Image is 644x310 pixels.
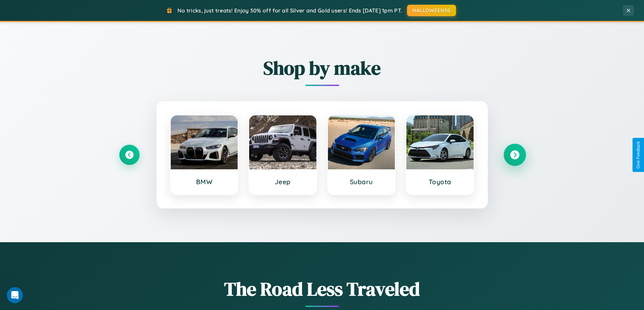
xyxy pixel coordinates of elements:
div: Give Feedback [636,141,641,169]
h1: The Road Less Traveled [119,276,525,302]
button: HALLOWEEN30 [407,5,456,16]
span: No tricks, just treats! Enjoy 30% off for all Silver and Gold users! Ends [DATE] 1pm PT. [177,7,402,14]
h3: Subaru [335,178,388,186]
h3: Toyota [413,178,467,186]
iframe: Intercom live chat [7,287,23,303]
h3: BMW [177,178,231,186]
h3: Jeep [256,178,310,186]
h2: Shop by make [119,55,525,81]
